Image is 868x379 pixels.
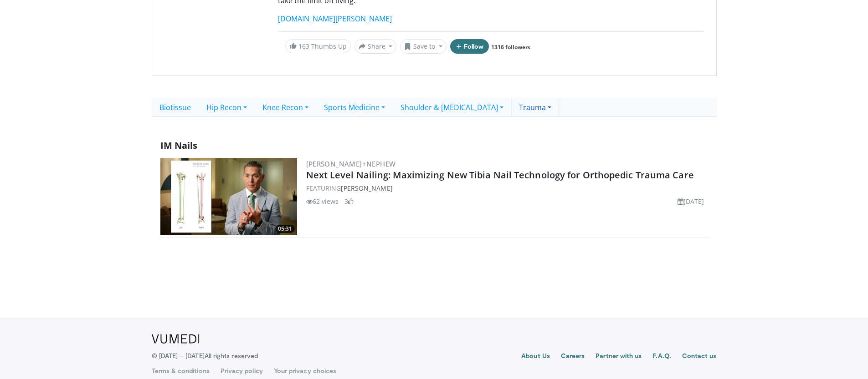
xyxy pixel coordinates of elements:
[511,98,559,117] a: Trauma
[521,351,550,362] a: About Us
[152,98,199,117] a: Biotissue
[678,197,704,206] li: [DATE]
[491,43,530,51] a: 1316 followers
[682,351,717,362] a: Contact us
[152,334,200,344] img: VuMedi Logo
[306,197,339,206] li: 62 views
[221,366,263,375] a: Privacy policy
[354,39,397,54] button: Share
[255,98,316,117] a: Knee Recon
[306,183,708,193] div: FEATURING
[205,352,258,359] span: All rights reserved
[199,98,255,117] a: Hip Recon
[393,98,511,117] a: Shoulder & [MEDICAL_DATA]
[400,39,447,54] button: Save to
[561,351,585,362] a: Careers
[160,158,297,235] img: f5bb47d0-b35c-4442-9f96-a7b2c2350023.300x170_q85_crop-smart_upscale.jpg
[652,351,671,362] a: F.A.Q.
[341,184,392,192] a: [PERSON_NAME]
[596,351,642,362] a: Partner with us
[344,197,354,206] li: 3
[298,42,309,51] span: 163
[152,366,210,375] a: Terms & conditions
[306,169,694,181] a: Next Level Nailing: Maximizing New Tibia Nail Technology for Orthopedic Trauma Care
[306,159,396,168] a: [PERSON_NAME]+Nephew
[275,225,295,233] span: 05:31
[160,158,297,235] a: 05:31
[316,98,393,117] a: Sports Medicine
[450,39,489,54] button: Follow
[160,139,197,152] span: IM Nails
[274,366,336,375] a: Your privacy choices
[285,39,351,53] a: 163 Thumbs Up
[152,351,258,360] p: © [DATE] – [DATE]
[278,14,392,24] a: [DOMAIN_NAME][PERSON_NAME]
